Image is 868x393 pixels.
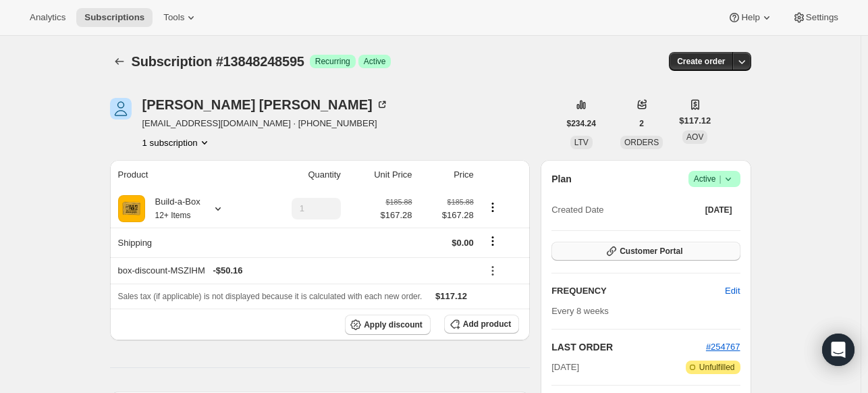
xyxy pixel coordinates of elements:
[385,198,412,206] small: $185.88
[110,160,256,190] th: Product
[719,174,721,184] span: |
[679,114,711,128] span: $117.12
[118,292,423,301] span: Sales tax (if applicable) is not displayed because it is calculated with each new order.
[155,211,191,220] small: 12+ Items
[132,54,304,69] span: Subscription #13848248595
[706,342,740,352] a: #254767
[444,315,519,334] button: Add product
[145,195,200,222] div: Build-a-Box
[686,132,703,142] span: AOV
[30,12,65,23] span: Analytics
[559,114,604,133] button: $234.24
[677,56,725,67] span: Create order
[110,228,256,257] th: Shipping
[364,319,423,330] span: Apply discount
[822,334,855,366] div: Open Intercom Messenger
[315,56,350,67] span: Recurring
[84,12,144,23] span: Subscriptions
[256,160,344,190] th: Quantity
[741,12,759,23] span: Help
[669,52,733,71] button: Create order
[155,8,206,27] button: Tools
[699,362,735,373] span: Unfulfilled
[551,284,725,298] h2: FREQUENCY
[163,12,184,23] span: Tools
[142,98,389,111] div: [PERSON_NAME] [PERSON_NAME]
[574,138,589,147] span: LTV
[345,315,431,335] button: Apply discount
[551,340,706,354] h2: LAST ORDER
[416,160,478,190] th: Price
[345,160,416,190] th: Unit Price
[706,340,740,354] button: #254767
[551,242,740,261] button: Customer Portal
[725,284,740,298] span: Edit
[142,136,211,149] button: Product actions
[142,117,389,130] span: [EMAIL_ADDRESS][DOMAIN_NAME] · [PHONE_NUMBER]
[806,12,838,23] span: Settings
[624,138,659,147] span: ORDERS
[421,209,474,222] span: $167.28
[482,200,504,215] button: Product actions
[551,203,603,217] span: Created Date
[551,361,579,374] span: [DATE]
[76,8,153,27] button: Subscriptions
[631,114,652,133] button: 2
[717,280,748,302] button: Edit
[435,291,467,301] span: $117.12
[551,306,609,316] span: Every 8 weeks
[381,209,412,222] span: $167.28
[364,56,386,67] span: Active
[22,8,74,27] button: Analytics
[118,264,474,278] div: box-discount-MSZIHM
[705,205,732,215] span: [DATE]
[567,118,596,129] span: $234.24
[447,198,474,206] small: $185.88
[463,319,511,330] span: Add product
[639,118,644,129] span: 2
[720,8,781,27] button: Help
[213,264,242,278] span: - $50.16
[784,8,846,27] button: Settings
[620,246,682,257] span: Customer Portal
[118,195,145,222] img: product img
[110,52,129,71] button: Subscriptions
[697,201,740,219] button: [DATE]
[110,98,132,120] span: Sherra Cawthon
[551,172,572,186] h2: Plan
[452,238,474,248] span: $0.00
[482,234,504,248] button: Shipping actions
[694,172,735,186] span: Active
